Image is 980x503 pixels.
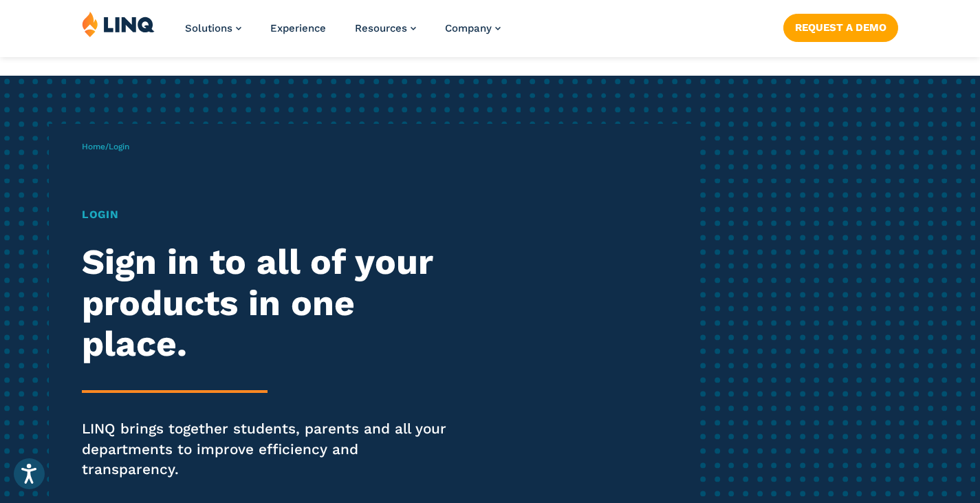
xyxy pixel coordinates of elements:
[82,419,459,480] p: LINQ brings together students, parents and all your departments to improve efficiency and transpa...
[783,14,898,41] a: Request a Demo
[82,142,129,151] span: /
[783,11,898,41] nav: Button Navigation
[185,22,232,34] span: Solutions
[82,11,155,37] img: LINQ | K‑12 Software
[109,142,129,151] span: Login
[82,142,105,151] a: Home
[82,242,459,363] h2: Sign in to all of your products in one place.
[270,22,326,34] a: Experience
[82,206,459,223] h1: Login
[445,22,501,34] a: Company
[445,22,492,34] span: Company
[355,22,416,34] a: Resources
[355,22,407,34] span: Resources
[185,11,501,56] nav: Primary Navigation
[185,22,241,34] a: Solutions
